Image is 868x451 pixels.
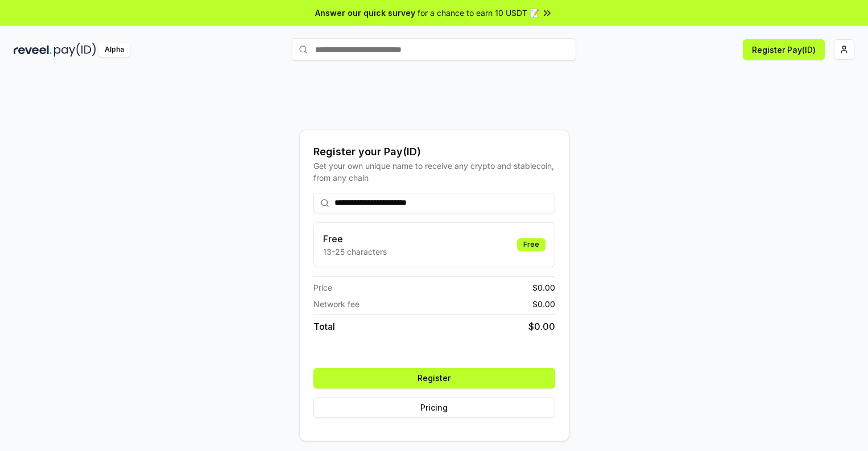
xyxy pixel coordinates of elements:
[98,43,130,57] div: Alpha
[315,7,415,19] span: Answer our quick survey
[313,298,359,310] span: Network fee
[313,398,555,418] button: Pricing
[54,43,96,57] img: pay_id
[323,232,387,246] h3: Free
[313,282,332,293] span: Price
[517,238,545,251] div: Free
[313,144,555,160] div: Register your Pay(ID)
[532,282,555,293] span: $ 0.00
[743,39,825,60] button: Register Pay(ID)
[532,298,555,310] span: $ 0.00
[418,7,539,19] span: for a chance to earn 10 USDT 📝
[528,320,555,333] span: $ 0.00
[14,43,52,57] img: reveel_dark
[313,368,555,388] button: Register
[313,320,335,333] span: Total
[313,160,555,184] div: Get your own unique name to receive any crypto and stablecoin, from any chain
[323,246,387,258] p: 13-25 characters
